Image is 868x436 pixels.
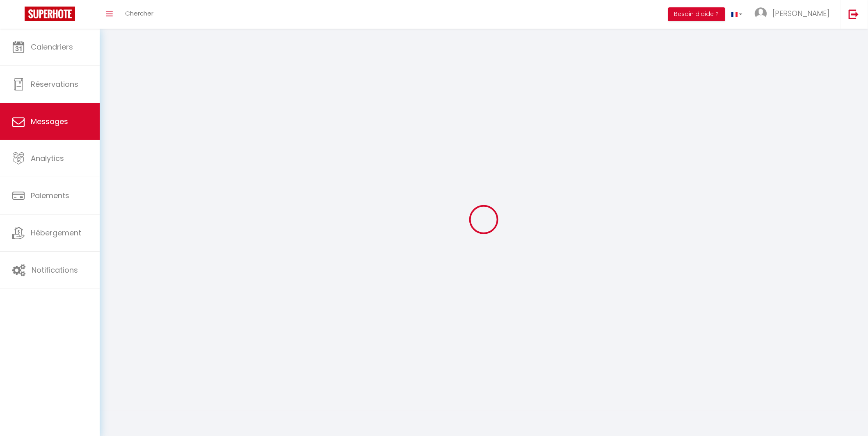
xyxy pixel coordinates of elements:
span: Chercher [125,9,153,18]
span: Notifications [32,265,78,275]
span: Calendriers [31,42,73,52]
span: Messages [31,116,68,127]
button: Ouvrir le widget de chat LiveChat [7,3,31,28]
span: Réservations [31,79,78,89]
button: Besoin d'aide ? [668,7,725,21]
img: ... [755,7,767,20]
span: Hébergement [31,228,81,238]
img: logout [849,9,859,19]
span: [PERSON_NAME] [772,8,830,18]
span: Paiements [31,190,69,201]
span: Analytics [31,153,64,163]
img: Super Booking [25,7,75,21]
